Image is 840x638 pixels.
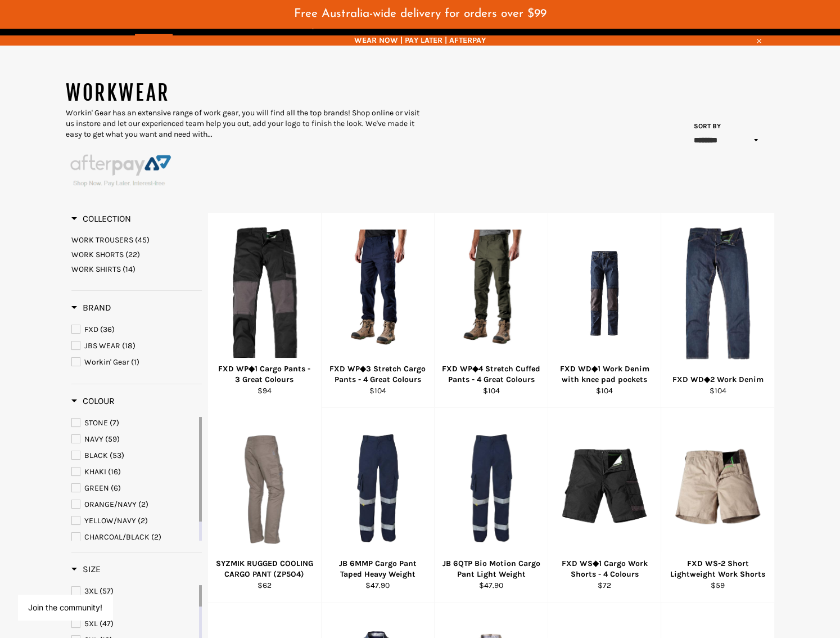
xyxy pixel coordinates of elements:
[442,363,541,385] div: FXD WP◆4 Stretch Cuffed Pants - 4 Great Colours
[110,418,119,428] span: (7)
[111,483,121,493] span: (6)
[84,434,103,444] span: NAVY
[71,433,197,446] a: NAVY
[84,357,129,367] span: Workin' Gear
[151,532,161,542] span: (2)
[84,500,137,509] span: ORANGE/NAVY
[555,558,654,580] div: FXD WS◆1 Cargo Work Shorts - 4 Colours
[207,213,321,408] a: FXD WP◆1 Cargo Pants - 4 Great Colours - Workin' Gear FXD WP◆1 Cargo Pants - 3 Great Colours $94
[105,434,120,444] span: (59)
[675,425,760,551] img: FXD WS-2 Short Lightweight Work Shorts - Workin' Gear
[328,558,427,580] div: JB 6MMP Cargo Pant Taped Heavy Weight
[71,235,202,245] a: WORK TROUSERS
[28,603,102,612] button: Join the community!
[138,500,148,509] span: (2)
[84,516,136,525] span: YELLOW/NAVY
[100,619,114,628] span: (47)
[71,417,197,429] a: STONE
[328,385,427,396] div: $104
[71,601,197,614] a: 4XL
[71,564,101,575] h3: Size
[321,408,435,603] a: JB 6MMP Cargo Pant Taped Heavy Weight - Workin' Gear JB 6MMP Cargo Pant Taped Heavy Weight $47.90
[84,532,150,542] span: CHARCOAL/BLACK
[555,580,654,591] div: $72
[661,213,774,408] a: FXD WD◆2 Work Denim - Workin' Gear FXD WD◆2 Work Denim $104
[100,325,115,334] span: (36)
[215,580,314,591] div: $62
[71,213,131,224] span: Collection
[84,341,120,351] span: JBS WEAR
[71,482,197,495] a: GREEN
[222,424,307,551] img: SYZMIK ZP5O4 RUGGED COOLING CARGO PANT - Workin' Gear
[215,363,314,385] div: FXD WP◆1 Cargo Pants - 3 Great Colours
[108,467,121,477] span: (16)
[84,325,98,334] span: FXD
[71,235,133,245] span: WORK TROUSERS
[71,264,202,275] a: WORK SHIRTS
[669,558,767,580] div: FXD WS-2 Short Lightweight Work Shorts
[84,467,106,477] span: KHAKI
[110,451,124,460] span: (53)
[321,213,435,408] a: FXD WP◆3 Stretch Cargo Pants - 4 Great Colours - Workin' Gear FXD WP◆3 Stretch Cargo Pants - 4 Gr...
[669,580,767,591] div: $59
[449,424,534,551] img: JB 6QTP Bio Motion Cargo Pant Light Weight - Workin' Gear
[84,418,108,428] span: STONE
[71,396,115,407] h3: Colour
[328,363,427,385] div: FXD WP◆3 Stretch Cargo Pants - 4 Great Colours
[661,408,774,603] a: FXD WS-2 Short Lightweight Work Shorts - Workin' Gear FXD WS-2 Short Lightweight Work Shorts $59
[66,79,420,107] h1: WORKWEAR
[71,264,121,274] span: WORK SHIRTS
[125,250,140,259] span: (22)
[669,385,767,396] div: $104
[680,227,756,360] img: FXD WD◆2 Work Denim - Workin' Gear
[122,341,136,351] span: (18)
[555,385,654,396] div: $104
[135,235,150,245] span: (45)
[548,408,661,603] a: FXD WS◆1 Cargo Work Shorts - 4 Colours - Workin' Gear FXD WS◆1 Cargo Work Shorts - 4 Colours $72
[84,619,98,628] span: 5XL
[131,357,139,367] span: (1)
[100,586,114,596] span: (57)
[71,302,111,313] h3: Brand
[328,580,427,591] div: $47.90
[442,580,541,591] div: $47.90
[84,483,109,493] span: GREEN
[336,230,421,357] img: FXD WP◆3 Stretch Cargo Pants - 4 Great Colours - Workin' Gear
[71,618,197,630] a: 5XL
[71,213,131,224] h3: Collection
[71,531,197,543] a: CHARCOAL/BLACK
[71,340,202,352] a: JBS WEAR
[71,515,197,527] a: YELLOW/NAVY
[434,213,548,408] a: FXD WP◆4 Stretch Cuffed Pants - 4 Great Colours - Workin' Gear FXD WP◆4 Stretch Cuffed Pants - 4 ...
[84,451,108,460] span: BLACK
[215,385,314,396] div: $94
[71,466,197,478] a: KHAKI
[71,249,202,260] a: WORK SHORTS
[66,107,420,140] p: Workin' Gear has an extensive range of work gear, you will find all the top brands! Shop online o...
[229,227,300,360] img: FXD WP◆1 Cargo Pants - 4 Great Colours - Workin' Gear
[336,424,421,551] img: JB 6MMP Cargo Pant Taped Heavy Weight - Workin' Gear
[66,35,774,46] span: WEAR NOW | PAY LATER | AFTERPAY
[555,363,654,385] div: FXD WD◆1 Work Denim with knee pad pockets
[442,385,541,396] div: $104
[84,586,98,596] span: 3XL
[207,408,321,603] a: SYZMIK ZP5O4 RUGGED COOLING CARGO PANT - Workin' Gear SYZMIK RUGGED COOLING CARGO PANT (ZP5O4) $62
[123,264,136,274] span: (14)
[442,558,541,580] div: JB 6QTP Bio Motion Cargo Pant Light Weight
[294,8,547,20] span: Free Australia-wide delivery for orders over $99
[138,516,148,525] span: (2)
[449,230,534,357] img: FXD WP◆4 Stretch Cuffed Pants - 4 Great Colours - Workin' Gear
[434,408,548,603] a: JB 6QTP Bio Motion Cargo Pant Light Weight - Workin' Gear JB 6QTP Bio Motion Cargo Pant Light Wei...
[71,498,197,511] a: ORANGE/NAVY
[669,374,767,385] div: FXD WD◆2 Work Denim
[71,396,115,406] span: Colour
[690,122,721,131] label: Sort by
[71,250,124,259] span: WORK SHORTS
[562,251,647,336] img: FXD WD◆1 Work Denim with knee pad pockets - Workin' Gear
[71,585,197,597] a: 3XL
[71,356,202,369] a: Workin' Gear
[71,324,202,336] a: FXD
[215,558,314,580] div: SYZMIK RUGGED COOLING CARGO PANT (ZP5O4)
